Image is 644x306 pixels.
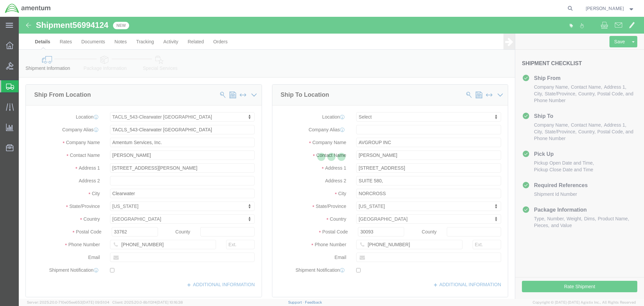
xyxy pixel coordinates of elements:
a: Feedback [305,300,322,304]
span: Copyright © [DATE]-[DATE] Agistix Inc., All Rights Reserved [533,300,636,305]
span: [DATE] 10:16:38 [157,300,183,304]
span: Nathan Davis [586,5,624,12]
span: Client: 2025.20.0-8b113f4 [112,300,183,304]
button: [PERSON_NAME] [585,4,635,12]
a: Support [288,300,305,304]
img: logo [5,3,51,13]
span: [DATE] 09:51:04 [82,300,109,304]
span: Server: 2025.20.0-710e05ee653 [27,300,109,304]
